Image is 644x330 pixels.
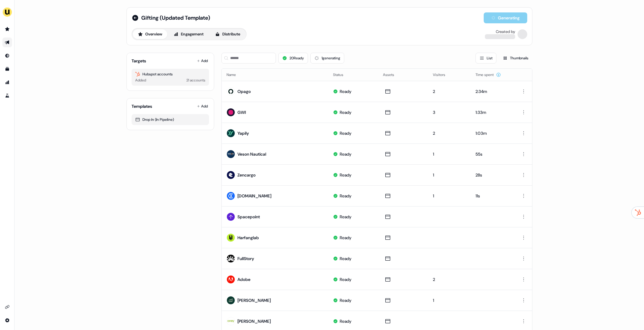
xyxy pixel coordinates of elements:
[340,193,351,199] div: Ready
[340,214,351,220] div: Ready
[237,276,250,282] div: Adobe
[186,77,205,83] div: 21 accounts
[237,151,266,157] div: Veson Nautical
[340,276,351,282] div: Ready
[310,53,344,64] button: 1generating
[141,14,210,21] span: Gifting (Updated Template)
[135,117,205,123] div: Drop In (In Pipeline)
[237,130,249,136] div: Yapily
[433,151,466,157] div: 1
[2,91,12,101] a: Go to experiments
[133,29,167,39] button: Overview
[237,297,271,303] div: [PERSON_NAME]
[237,109,246,115] div: GWI
[196,102,209,111] button: Add
[476,151,507,157] div: 55s
[237,256,254,262] div: FullStory
[476,69,501,80] button: Time spent
[2,78,12,87] a: Go to attribution
[433,109,466,115] div: 3
[476,130,507,136] div: 1:03m
[135,71,205,77] div: Hubspot accounts
[433,69,453,80] button: Visitors
[340,235,351,241] div: Ready
[378,69,428,81] th: Assets
[2,51,12,61] a: Go to Inbound
[433,276,466,282] div: 2
[340,297,351,303] div: Ready
[476,53,496,64] button: List
[135,77,146,83] div: Added
[499,53,532,64] button: Thumbnails
[476,88,507,94] div: 2:34m
[227,69,243,80] button: Name
[132,58,146,64] div: Targets
[168,29,209,39] button: Engagement
[433,193,466,199] div: 1
[476,193,507,199] div: 11s
[433,297,466,303] div: 1
[433,172,466,178] div: 1
[237,235,259,241] div: Harfanglab
[2,315,12,325] a: Go to integrations
[340,172,351,178] div: Ready
[2,38,12,47] a: Go to outbound experience
[237,193,271,199] div: [DOMAIN_NAME]
[210,29,245,39] button: Distribute
[340,130,351,136] div: Ready
[196,57,209,65] button: Add
[476,172,507,178] div: 28s
[340,151,351,157] div: Ready
[433,130,466,136] div: 2
[476,109,507,115] div: 1:33m
[2,64,12,74] a: Go to templates
[2,302,12,312] a: Go to integrations
[333,69,351,80] button: Status
[2,24,12,34] a: Go to prospects
[278,53,308,64] button: 20Ready
[237,88,251,94] div: Opago
[340,256,351,262] div: Ready
[340,109,351,115] div: Ready
[340,318,351,324] div: Ready
[340,88,351,94] div: Ready
[237,318,271,324] div: [PERSON_NAME]
[132,103,152,109] div: Templates
[496,29,515,34] div: Created by
[237,214,260,220] div: Spacepoint
[237,172,256,178] div: Zencargo
[433,88,466,94] div: 2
